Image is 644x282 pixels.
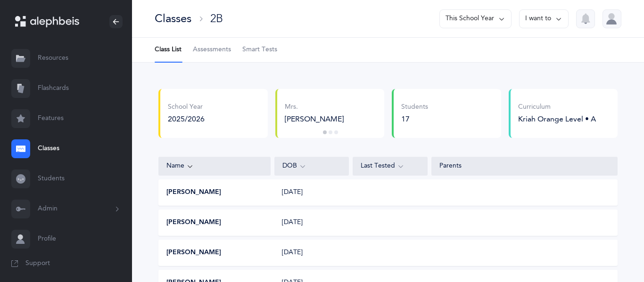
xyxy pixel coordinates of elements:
[439,9,512,28] button: This School Year
[285,114,377,124] div: [PERSON_NAME]
[323,130,327,134] button: 1
[518,103,596,112] div: Curriculum
[329,130,332,134] button: 2
[166,188,221,197] button: [PERSON_NAME]
[401,103,428,112] div: Students
[401,114,428,124] div: 17
[210,11,223,26] div: 2B
[282,161,341,171] div: DOB
[518,114,596,124] div: Kriah Orange Level • A
[274,188,349,197] div: [DATE]
[168,114,205,124] div: 2025/2026
[274,218,349,227] div: [DATE]
[285,103,377,112] div: Mrs.
[274,248,349,258] div: [DATE]
[334,130,338,134] button: 3
[242,45,277,55] span: Smart Tests
[155,11,191,26] div: Classes
[193,45,231,55] span: Assessments
[166,248,221,258] button: [PERSON_NAME]
[166,218,221,227] button: [PERSON_NAME]
[166,161,263,171] div: Name
[361,161,420,171] div: Last Tested
[519,9,569,28] button: I want to
[168,103,205,112] div: School Year
[439,161,610,171] div: Parents
[25,259,50,268] span: Support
